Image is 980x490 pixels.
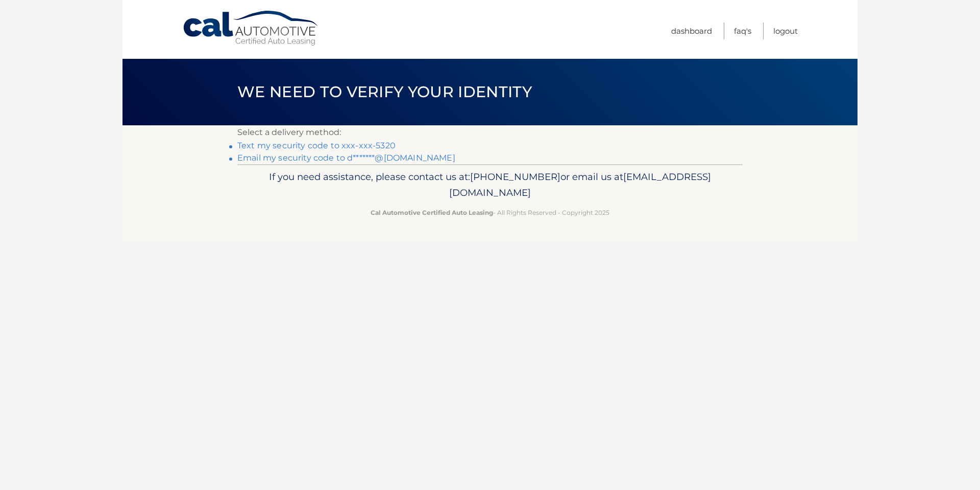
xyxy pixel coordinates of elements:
[237,153,455,163] a: Email my security code to d*******@[DOMAIN_NAME]
[734,23,751,39] a: FAQ's
[237,125,743,140] p: Select a delivery method:
[244,207,736,218] p: - All Rights Reserved - Copyright 2025
[237,141,396,150] a: Text my security code to xxx-xxx-5320
[182,10,320,47] a: Cal Automotive
[371,209,493,216] strong: Cal Automotive Certified Auto Leasing
[773,23,798,39] a: Logout
[671,23,712,39] a: Dashboard
[237,82,532,101] span: We need to verify your identity
[244,169,736,202] p: If you need assistance, please contact us at: or email us at
[470,171,560,183] span: [PHONE_NUMBER]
